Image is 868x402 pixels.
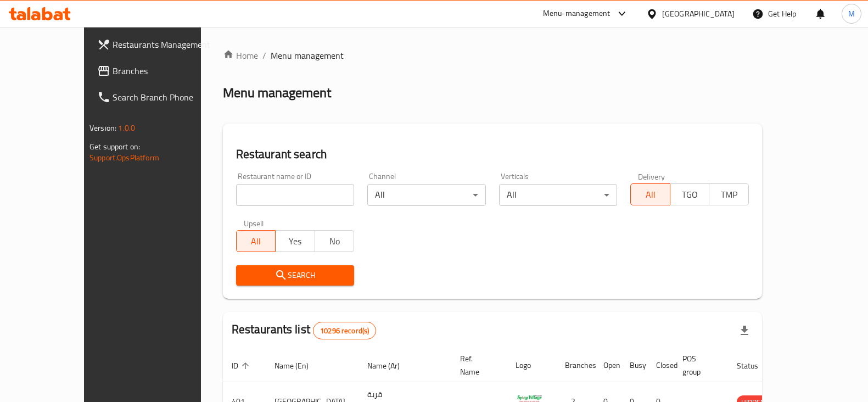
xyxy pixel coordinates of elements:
span: POS group [682,352,715,378]
span: Ref. Name [460,352,494,378]
button: Search [236,265,355,286]
button: TMP [709,183,749,205]
span: Name (En) [275,359,323,372]
input: Search for restaurant name or ID.. [236,184,355,206]
label: Delivery [638,172,665,180]
span: Branches [113,64,220,77]
h2: Restaurant search [236,146,749,163]
span: TMP [714,187,744,203]
span: Version: [89,121,116,135]
span: 1.0.0 [118,121,135,135]
th: Busy [621,349,647,382]
th: Closed [647,349,674,382]
span: Get support on: [89,139,140,154]
span: M [848,8,855,20]
div: Export file [731,317,758,344]
span: All [635,187,666,203]
nav: breadcrumb [223,49,762,62]
span: Search [245,269,346,282]
div: Total records count [313,322,376,339]
button: All [630,183,670,205]
span: All [241,233,272,249]
span: Menu management [271,49,344,62]
span: Restaurants Management [113,38,220,51]
h2: Restaurants list [232,321,377,339]
th: Logo [507,349,556,382]
span: Status [737,359,772,372]
button: All [236,230,276,252]
a: Restaurants Management [88,31,229,58]
div: [GEOGRAPHIC_DATA] [662,8,735,20]
a: Branches [88,58,229,84]
span: Name (Ar) [367,359,414,372]
div: All [499,184,618,206]
button: Yes [275,230,315,252]
label: Upsell [244,219,264,227]
span: Search Branch Phone [113,91,220,104]
span: 10296 record(s) [313,326,376,336]
h2: Menu management [223,84,331,102]
a: Support.OpsPlatform [89,150,159,165]
a: Search Branch Phone [88,84,229,110]
th: Open [595,349,621,382]
button: No [315,230,355,252]
a: Home [223,49,258,62]
th: Branches [556,349,595,382]
span: Yes [280,233,311,249]
button: TGO [670,183,710,205]
span: TGO [675,187,705,203]
li: / [262,49,266,62]
span: No [320,233,350,249]
div: All [367,184,486,206]
span: ID [232,359,253,372]
div: Menu-management [543,7,611,20]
